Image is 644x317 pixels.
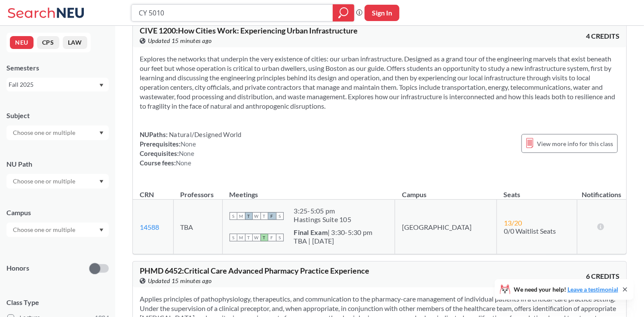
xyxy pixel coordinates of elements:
[148,276,212,286] span: Updated 15 minutes ago
[140,223,159,231] a: 14588
[181,140,196,148] span: None
[168,131,242,138] span: Natural/Designed World
[395,200,497,254] td: [GEOGRAPHIC_DATA]
[6,78,109,91] div: Fall 2025Dropdown arrow
[148,36,212,46] span: Updated 15 minutes ago
[6,125,109,140] div: Dropdown arrow
[6,159,109,169] div: NU Path
[9,80,98,89] div: Fall 2025
[140,266,369,275] span: PHMD 6452 : Critical Care Advanced Pharmacy Practice Experience
[6,63,109,73] div: Semesters
[268,212,276,220] span: F
[245,212,253,220] span: T
[245,234,253,241] span: T
[261,212,268,220] span: T
[294,207,352,215] div: 3:25 - 5:05 pm
[222,181,395,200] th: Meetings
[140,26,358,35] span: CIVE 1200 : How Cities Work: Experiencing Urban Infrastructure
[6,208,109,217] div: Campus
[230,212,237,220] span: S
[537,138,613,149] span: View more info for this class
[586,31,619,41] span: 4 CREDITS
[140,54,619,111] section: Explores the networks that underpin the very existence of cities: our urban infrastructure. Desig...
[586,271,619,281] span: 6 CREDITS
[567,286,618,293] a: Leave a testimonial
[99,131,104,135] svg: Dropdown arrow
[365,5,399,21] button: Sign In
[99,84,104,87] svg: Dropdown arrow
[140,130,242,168] div: NUPaths: Prerequisites: Corequisites: Course fees:
[577,181,626,200] th: Notifications
[514,287,618,293] span: We need your help!
[237,212,245,220] span: M
[395,181,497,200] th: Campus
[261,234,268,241] span: T
[99,180,104,183] svg: Dropdown arrow
[268,234,276,241] span: F
[9,176,81,186] input: Choose one or multiple
[9,225,81,235] input: Choose one or multiple
[140,190,154,199] div: CRN
[6,174,109,189] div: Dropdown arrow
[504,219,522,227] span: 13 / 20
[253,234,261,241] span: W
[63,36,87,49] button: LAW
[138,6,327,20] input: Class, professor, course number, "phrase"
[9,128,81,138] input: Choose one or multiple
[10,36,34,49] button: NEU
[237,234,245,241] span: M
[276,234,284,241] span: S
[294,228,373,237] div: | 3:30-5:30 pm
[6,223,109,237] div: Dropdown arrow
[497,181,577,200] th: Seats
[37,36,59,49] button: CPS
[99,229,104,232] svg: Dropdown arrow
[294,237,373,245] div: TBA | [DATE]
[253,212,261,220] span: W
[173,200,222,254] td: TBA
[333,4,354,21] div: magnifying glass
[6,263,29,273] p: Honors
[294,215,352,224] div: Hastings Suite 105
[6,111,109,120] div: Subject
[504,227,556,235] span: 0/0 Waitlist Seats
[173,181,222,200] th: Professors
[276,212,284,220] span: S
[176,159,191,167] span: None
[294,228,328,236] b: Final Exam
[179,149,194,157] span: None
[338,7,349,19] svg: magnifying glass
[6,298,109,307] span: Class Type
[230,234,237,241] span: S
